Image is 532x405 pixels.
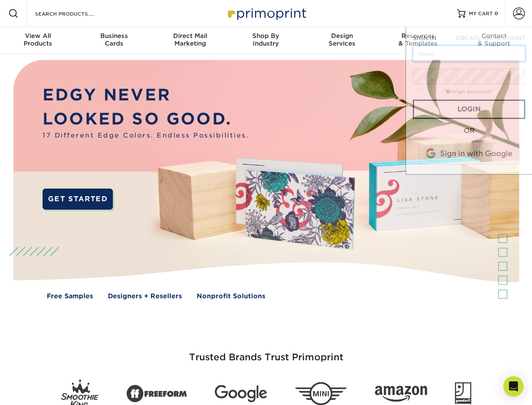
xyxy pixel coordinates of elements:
[413,100,525,119] a: Login
[20,332,513,373] h3: Trusted Brands Trust Primoprint
[413,46,525,62] input: Email
[43,107,249,131] p: LOOKED SO GOOD.
[43,131,249,140] span: 17 Different Edge Colors. Endless Possibilities.
[413,126,525,136] div: OR
[446,89,492,94] a: forgot password?
[304,32,380,40] span: Design
[43,189,113,210] a: GET STARTED
[228,27,304,54] a: Shop ByIndustry
[43,83,249,107] p: EDGY NEVER
[197,292,265,301] a: Nonprofit Solutions
[304,27,380,54] a: DesignServices
[76,32,152,47] div: Cards
[47,292,93,301] a: Free Samples
[503,376,524,397] div: Open Intercom Messenger
[304,32,380,47] div: Services
[108,292,182,301] a: Designers + Resellers
[228,32,304,47] div: Industry
[152,32,228,40] span: Direct Mail
[76,32,152,40] span: Business
[469,10,493,17] span: MY CART
[413,35,436,41] span: SIGN IN
[380,27,456,54] a: Resources& Templates
[76,27,152,54] a: BusinessCards
[380,32,456,40] span: Resources
[215,385,267,402] img: Google
[455,382,471,405] img: Goodwill
[375,386,427,402] img: Amazon
[380,32,456,47] div: & Templates
[224,4,308,22] img: Primoprint
[228,32,304,40] span: Shop By
[34,8,116,19] input: SEARCH PRODUCTS.....
[456,35,525,41] span: CREATE AN ACCOUNT
[152,27,228,54] a: Direct MailMarketing
[2,379,72,402] iframe: Google Customer Reviews
[495,11,498,16] span: 0
[152,32,228,47] div: Marketing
